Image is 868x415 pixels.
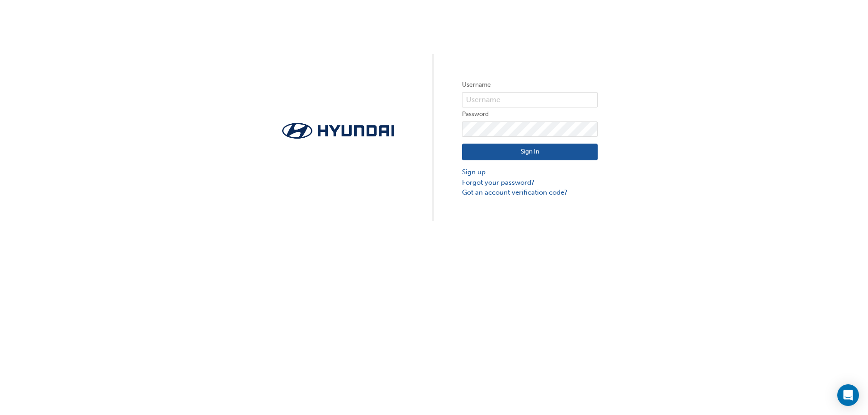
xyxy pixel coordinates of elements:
[462,79,598,90] label: Username
[462,177,598,188] a: Forgot your password?
[270,120,406,141] img: Trak
[462,109,598,120] label: Password
[462,144,598,161] button: Sign In
[837,384,859,406] div: Open Intercom Messenger
[462,92,598,107] input: Username
[462,167,598,177] a: Sign up
[462,187,598,198] a: Got an account verification code?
